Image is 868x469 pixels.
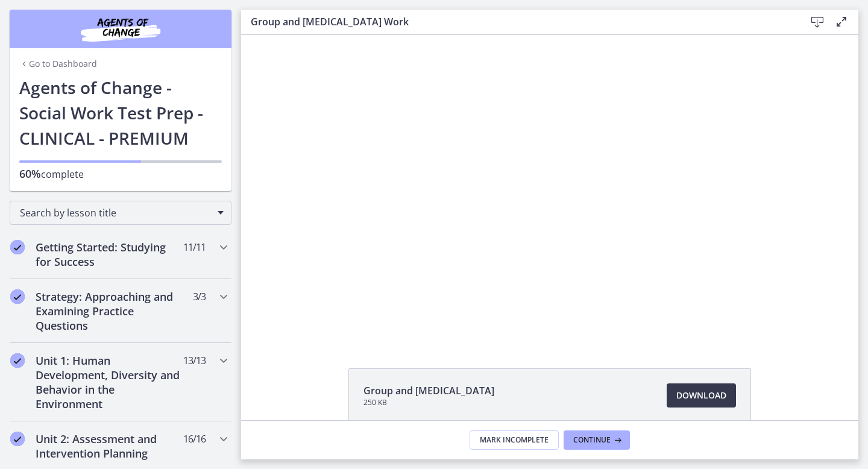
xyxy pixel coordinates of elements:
[470,430,559,450] button: Mark Incomplete
[251,14,786,29] h3: Group and [MEDICAL_DATA] Work
[10,240,25,254] i: Completed
[19,166,222,181] p: complete
[183,240,206,254] span: 11 / 11
[36,353,183,411] h2: Unit 1: Human Development, Diversity and Behavior in the Environment
[19,75,222,151] h1: Agents of Change - Social Work Test Prep - CLINICAL - PREMIUM
[193,289,206,304] span: 3 / 3
[183,353,206,368] span: 13 / 13
[10,353,25,368] i: Completed
[36,289,183,333] h2: Strategy: Approaching and Examining Practice Questions
[241,35,858,341] iframe: Video Lesson
[10,432,25,446] i: Completed
[10,201,231,225] div: Search by lesson title
[19,58,97,70] a: Go to Dashboard
[10,289,25,304] i: Completed
[667,383,736,408] a: Download
[183,432,206,446] span: 16 / 16
[363,383,494,398] span: Group and [MEDICAL_DATA]
[480,435,549,445] span: Mark Incomplete
[564,430,630,450] button: Continue
[36,240,183,269] h2: Getting Started: Studying for Success
[48,14,193,43] img: Agents of Change
[20,206,212,219] span: Search by lesson title
[363,398,494,408] span: 250 KB
[19,166,41,181] span: 60%
[676,388,726,403] span: Download
[36,432,183,461] h2: Unit 2: Assessment and Intervention Planning
[573,435,611,445] span: Continue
